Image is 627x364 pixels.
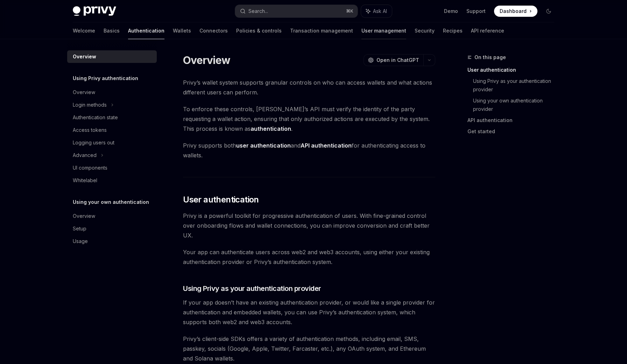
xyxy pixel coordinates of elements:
a: Setup [67,222,157,235]
a: API authentication [467,115,560,126]
div: Advanced [73,151,97,159]
a: Using Privy as your authentication provider [473,76,560,95]
span: On this page [474,53,506,62]
a: Usage [67,235,157,248]
div: Authentication state [73,113,118,122]
span: ⌘ K [346,8,353,14]
button: Ask AI [361,5,392,17]
div: Access tokens [73,126,107,134]
div: Logging users out [73,138,114,147]
h1: Overview [183,54,230,66]
a: Support [466,8,486,15]
a: Authentication state [67,111,157,124]
a: Overview [67,210,157,222]
a: Overview [67,50,157,63]
a: Overview [67,86,157,99]
a: Security [415,22,435,39]
img: dark logo [73,6,116,16]
button: Toggle dark mode [543,6,554,17]
a: Transaction management [290,22,353,39]
a: Connectors [199,22,228,39]
strong: user authentication [236,142,291,149]
a: Dashboard [494,6,537,17]
a: Using your own authentication provider [473,95,560,115]
strong: authentication [251,125,291,132]
strong: API authentication [301,142,352,149]
a: API reference [471,22,504,39]
span: Privy is a powerful toolkit for progressive authentication of users. With fine-grained control ov... [183,211,435,240]
span: Privy’s client-side SDKs offers a variety of authentication methods, including email, SMS, passke... [183,334,435,363]
a: Whitelabel [67,174,157,187]
a: Wallets [173,22,191,39]
a: Policies & controls [236,22,282,39]
span: Using Privy as your authentication provider [183,284,321,293]
a: Welcome [73,22,95,39]
span: To enforce these controls, [PERSON_NAME]’s API must verify the identity of the party requesting a... [183,104,435,134]
div: Usage [73,237,88,245]
div: Login methods [73,101,107,109]
a: User management [361,22,406,39]
div: Setup [73,224,86,233]
span: Your app can authenticate users across web2 and web3 accounts, using either your existing authent... [183,247,435,267]
span: Privy supports both and for authenticating access to wallets. [183,141,435,160]
div: Overview [73,88,95,97]
a: Get started [467,126,560,137]
div: Search... [248,7,268,15]
a: Basics [104,22,120,39]
span: If your app doesn’t have an existing authentication provider, or would like a single provider for... [183,298,435,327]
span: Dashboard [500,8,527,15]
div: Whitelabel [73,176,97,185]
span: User authentication [183,194,259,205]
span: Open in ChatGPT [376,57,419,64]
div: UI components [73,164,107,172]
button: Open in ChatGPT [364,54,423,66]
a: User authentication [467,64,560,76]
a: Logging users out [67,136,157,149]
button: Search...⌘K [235,5,358,17]
a: UI components [67,162,157,174]
a: Demo [444,8,458,15]
a: Authentication [128,22,164,39]
span: Privy’s wallet system supports granular controls on who can access wallets and what actions diffe... [183,78,435,97]
div: Overview [73,212,95,220]
a: Recipes [443,22,463,39]
h5: Using your own authentication [73,198,149,206]
span: Ask AI [373,8,387,15]
a: Access tokens [67,124,157,136]
div: Overview [73,52,96,61]
h5: Using Privy authentication [73,74,138,83]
